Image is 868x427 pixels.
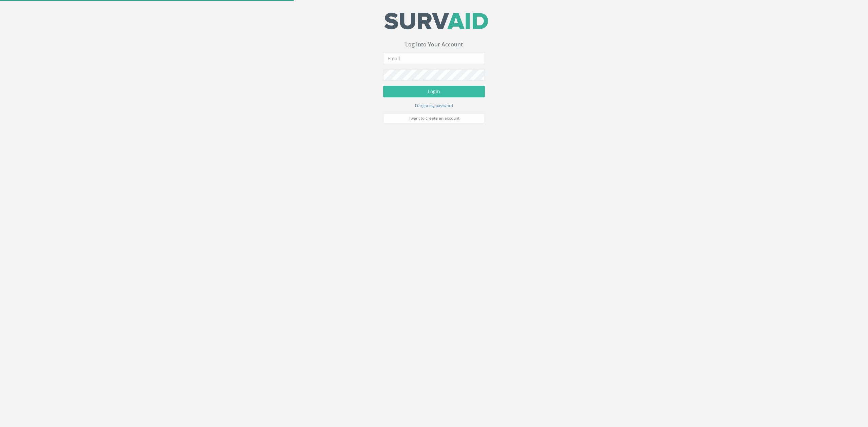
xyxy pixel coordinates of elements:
a: I want to create an account [383,114,485,124]
small: I forgot my password [415,104,453,109]
h3: Log Into Your Account [383,43,485,49]
a: I forgot my password [415,103,453,109]
input: Email [383,54,485,65]
button: Login [383,87,485,98]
